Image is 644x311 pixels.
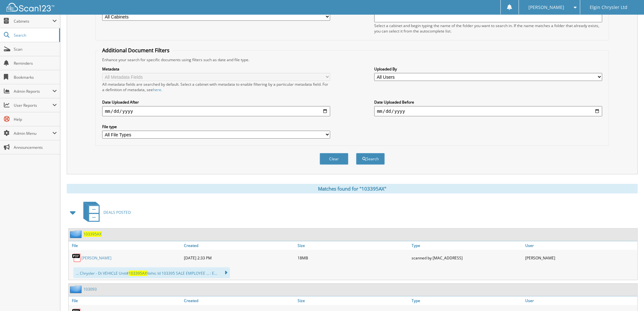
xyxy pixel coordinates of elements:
img: PDF.png [72,253,81,263]
label: Date Uploaded After [102,99,330,105]
label: File type [102,124,330,129]
span: Admin Reports [14,89,52,94]
button: Search [356,153,385,165]
div: Select a cabinet and begin typing the name of the folder you want to search in. If the name match... [374,23,602,34]
div: scanned by [MAC_ADDRESS] [410,251,524,264]
span: Cabinets [14,18,52,24]
span: User Reports [14,103,52,108]
a: Size [296,296,410,305]
a: Created [182,296,296,305]
span: [PERSON_NAME] [528,5,564,9]
a: [PERSON_NAME] [81,255,111,261]
a: 103395AX [83,231,102,237]
img: folder2.png [70,230,83,238]
a: here [153,87,161,92]
label: Uploaded By [374,66,602,72]
input: end [374,106,602,116]
span: Bookmarks [14,75,57,80]
img: scan123-logo-white.svg [6,3,54,11]
span: DEALS POSTED [103,210,131,215]
a: DEALS POSTED [80,200,131,225]
button: Clear [320,153,348,165]
a: Size [296,241,410,250]
div: Matches found for "103395AX" [67,184,638,193]
iframe: Chat Widget [612,280,644,311]
input: start [102,106,330,116]
div: ... Chrysler - Di VEHICLE Unit# Vehic Id 103395 SALE EMPLOYEE ... : E... [73,267,230,278]
span: Search [14,33,56,38]
legend: Additional Document Filters [99,47,173,54]
a: User [524,241,637,250]
span: Reminders [14,61,57,66]
a: 103093 [83,286,97,292]
span: Admin Menu [14,131,52,136]
span: 103395AX [129,271,147,276]
a: File [69,241,182,250]
span: Announcements [14,145,57,150]
div: Enhance your search for specific documents using filters such as date and file type. [99,57,605,62]
div: [PERSON_NAME] [524,251,637,264]
div: 18MB [296,251,410,264]
div: All metadata fields are searched by default. Select a cabinet with metadata to enable filtering b... [102,82,330,92]
label: Metadata [102,66,330,72]
span: Scan [14,47,57,52]
a: Type [410,241,524,250]
div: [DATE] 2:33 PM [182,251,296,264]
a: Created [182,241,296,250]
a: File [69,296,182,305]
img: folder2.png [70,285,83,293]
a: Type [410,296,524,305]
a: User [524,296,637,305]
span: Help [14,117,57,122]
label: Date Uploaded Before [374,99,602,105]
span: Elgin Chrysler Ltd [590,5,627,9]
